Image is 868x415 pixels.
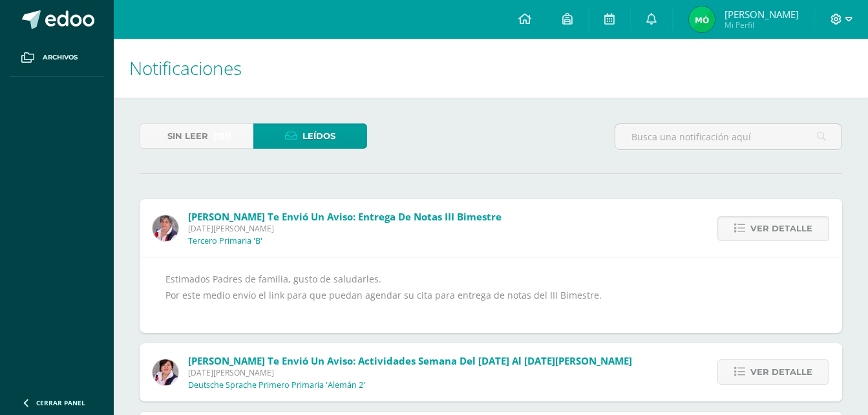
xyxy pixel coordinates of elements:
[725,8,799,21] span: [PERSON_NAME]
[188,210,502,223] span: [PERSON_NAME] te envió un aviso: Entrega de Notas III Bimestre
[188,354,632,367] span: [PERSON_NAME] te envió un aviso: Actividades semana del [DATE] al [DATE][PERSON_NAME]
[253,123,367,149] a: Leídos
[153,359,178,385] img: 4b9430cf444212966cbbe14dbf8c7244.png
[153,215,178,241] img: 475d2e0d0201258a82dce4ce331fa7cf.png
[36,398,85,407] span: Cerrar panel
[165,271,816,320] div: Estimados Padres de familia, gusto de saludarles. Por este medio envío el link para que puedan ag...
[213,124,231,148] span: (151)
[188,223,502,234] span: [DATE][PERSON_NAME]
[615,124,842,149] input: Busca una notificación aquí
[750,217,812,240] span: Ver detalle
[689,6,715,32] img: 9db9b68c18971809f85f89abc1b09b7a.png
[43,52,78,63] span: Archivos
[188,380,365,390] p: Deutsche Sprache Primero Primaria 'Alemán 2'
[167,124,208,148] span: Sin leer
[725,19,799,30] span: Mi Perfil
[750,360,812,384] span: Ver detalle
[302,124,335,148] span: Leídos
[188,236,262,246] p: Tercero Primaria 'B'
[140,123,253,149] a: Sin leer(151)
[10,39,103,77] a: Archivos
[188,367,632,378] span: [DATE][PERSON_NAME]
[129,56,242,80] span: Notificaciones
